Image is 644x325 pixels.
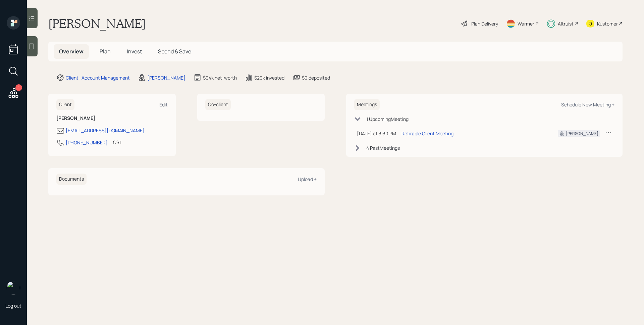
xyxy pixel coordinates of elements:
span: Invest [127,48,142,55]
div: [PERSON_NAME] [566,131,598,137]
div: $94k net-worth [203,74,237,81]
div: 1 [15,84,22,91]
div: [DATE] at 3:30 PM [357,130,396,137]
h6: Co-client [205,99,231,110]
h1: [PERSON_NAME] [48,16,146,31]
h6: Documents [56,174,87,185]
img: james-distasi-headshot.png [7,281,20,294]
div: CST [113,139,122,146]
div: Warmer [518,20,534,27]
div: Retirable Client Meeting [401,130,453,137]
div: Edit [159,101,168,108]
div: Upload + [298,176,317,182]
div: Kustomer [597,20,618,27]
div: Schedule New Meeting + [561,101,614,108]
h6: Meetings [354,99,380,110]
h6: Client [56,99,74,110]
h6: [PERSON_NAME] [56,115,168,121]
div: [PHONE_NUMBER] [66,139,108,146]
span: Overview [59,48,84,55]
div: Altruist [558,20,574,27]
div: 1 Upcoming Meeting [366,115,409,123]
div: Log out [5,303,21,309]
div: 4 Past Meeting s [366,144,400,151]
div: $0 deposited [302,74,330,81]
div: [PERSON_NAME] [147,74,185,81]
span: Plan [100,48,111,55]
div: Plan Delivery [471,20,498,27]
div: $29k invested [254,74,284,81]
div: [EMAIL_ADDRESS][DOMAIN_NAME] [66,127,145,134]
span: Spend & Save [158,48,191,55]
div: Client · Account Management [66,74,130,81]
